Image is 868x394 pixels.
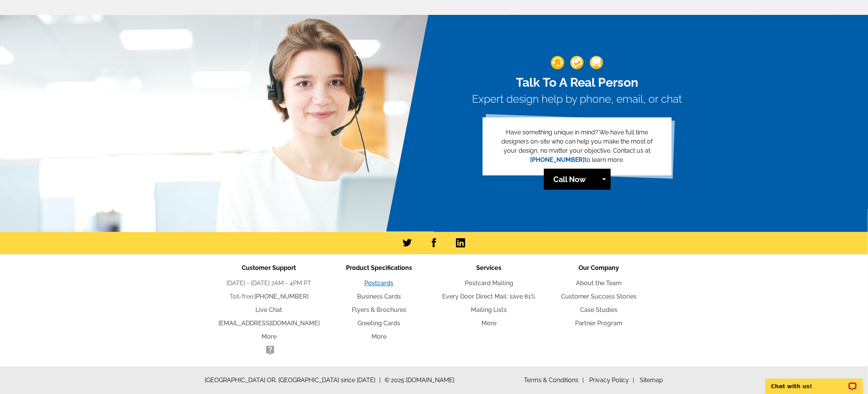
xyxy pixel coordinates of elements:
a: More [482,320,496,327]
img: support-img-1.png [551,56,564,69]
span: Customer Support [242,265,296,272]
li: Toll-free: [214,292,324,302]
h2: Talk To A Real Person [472,76,682,90]
span: [GEOGRAPHIC_DATA] OR, [GEOGRAPHIC_DATA] since [DATE] [205,376,381,385]
a: Terms & Conditions [524,377,584,384]
span: Product Specifications [346,265,412,272]
a: Partner Program [575,320,623,327]
h3: Expert design help by phone, email, or chat [472,93,682,106]
a: Privacy Policy [590,377,635,384]
span: Services [477,265,502,272]
a: Call Now [544,169,596,190]
a: Business Cards [357,293,401,300]
a: Case Studies [580,307,618,314]
a: Postcard Mailing [465,280,513,287]
li: [DATE] - [DATE] 7AM - 4PM PT [214,279,324,288]
a: [PHONE_NUMBER] [530,157,585,164]
a: [PHONE_NUMBER] [254,293,309,300]
a: More [262,333,276,341]
a: Every Door Direct Mail: save 81% [443,293,536,300]
a: More [372,333,386,341]
a: Sitemap [640,377,663,384]
span: Our Company [579,265,619,272]
a: [EMAIL_ADDRESS][DOMAIN_NAME] [218,320,320,327]
a: Greeting Cards [358,320,401,327]
iframe: LiveChat chat widget [761,370,868,394]
img: support-img-2.png [571,56,584,69]
a: Live Chat [256,307,283,314]
a: Postcards [365,280,394,287]
a: About the Team [576,280,622,287]
p: Have something unique in mind? We have full time designers on-site who can help you make the most... [495,128,659,165]
img: support-img-3_1.png [590,56,603,69]
a: Customer Success Stories [561,293,637,300]
a: Flyers & Brochures [352,307,406,314]
a: Mailing Lists [471,307,507,314]
span: © 2025 [DOMAIN_NAME] [385,376,455,385]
